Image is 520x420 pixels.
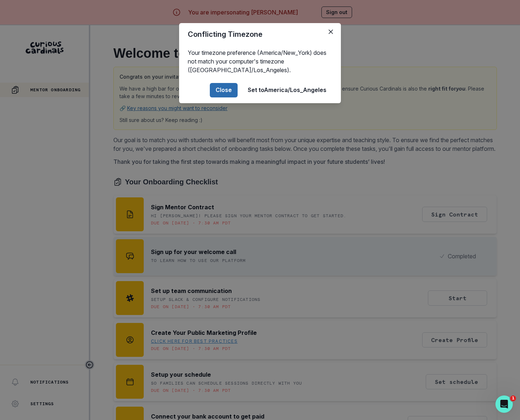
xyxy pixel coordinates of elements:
[510,395,516,401] span: 1
[179,45,341,77] div: Your timezone preference (America/New_York) does not match your computer's timezone ([GEOGRAPHIC_...
[495,395,513,413] iframe: Intercom live chat
[179,23,341,45] header: Conflicting Timezone
[210,83,238,97] button: Close
[242,83,332,97] button: Set toAmerica/Los_Angeles
[325,26,337,38] button: Close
